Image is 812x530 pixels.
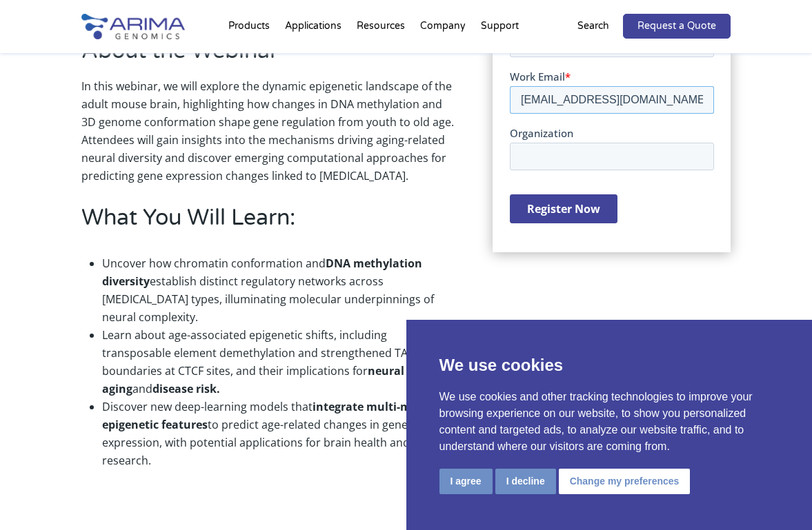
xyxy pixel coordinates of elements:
button: I decline [495,469,556,494]
li: Uncover how chromatin conformation and establish distinct regulatory networks across [MEDICAL_DAT... [102,254,457,326]
li: Learn about age-associated epigenetic shifts, including transposable element demethylation and st... [102,326,457,398]
p: In this webinar, we will explore the dynamic epigenetic landscape of the adult mouse brain, highl... [81,77,457,185]
h2: What You Will Learn: [81,203,457,244]
button: I agree [439,469,493,494]
p: We use cookies [439,353,780,378]
h2: About the Webinar [81,36,457,77]
strong: disease risk. [152,381,220,396]
li: Discover new deep-learning models that to predict age-related changes in gene expression, with po... [102,398,457,469]
img: Arima-Genomics-logo [81,14,185,39]
p: We use cookies and other tracking technologies to improve your browsing experience on our website... [439,389,780,455]
a: Request a Quote [623,14,731,39]
button: Change my preferences [559,469,691,494]
p: Search [577,17,609,35]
